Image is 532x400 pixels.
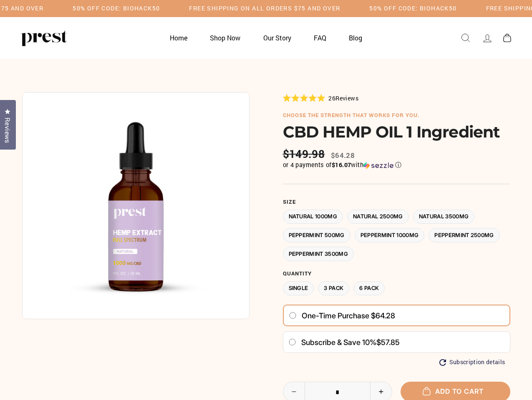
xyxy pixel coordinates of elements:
[283,147,327,160] span: $149.98
[253,30,302,46] a: Our Story
[355,228,425,242] label: Peppermint 1000MG
[21,30,67,46] img: PREST ORGANICS
[369,5,456,12] h5: 50% OFF CODE: BIOHACK50
[328,94,335,102] span: 26
[331,150,355,160] span: $64.28
[283,281,314,296] label: Single
[73,5,160,12] h5: 50% OFF CODE: BIOHACK50
[429,228,500,242] label: Peppermint 2500MG
[283,93,358,102] div: 26Reviews
[22,92,250,319] img: CBD HEMP OIL 1 Ingredient
[159,30,373,46] ul: Primary
[159,30,198,46] a: Home
[427,387,484,395] span: Add to cart
[413,210,475,224] label: Natural 3500MG
[283,122,510,141] h1: CBD HEMP OIL 1 Ingredient
[332,161,351,169] span: $16.07
[302,311,395,320] span: One-time purchase $64.28
[289,312,297,319] input: One-time purchase $64.28
[288,339,296,345] input: Subscribe & save 10%$57.85
[283,161,510,169] div: or 4 payments of$16.07withSezzle Click to learn more about Sezzle
[283,199,510,205] label: Size
[335,94,358,102] span: Reviews
[283,247,354,261] label: Peppermint 3500MG
[363,162,393,169] img: Sezzle
[189,5,340,12] h5: Free Shipping on all orders $75 and over
[301,338,376,347] span: Subscribe & save 10%
[439,359,505,366] button: Subscription details
[338,30,373,46] a: Blog
[283,161,510,169] div: or 4 payments of with
[2,117,13,143] span: Reviews
[449,359,505,366] span: Subscription details
[199,30,251,46] a: Shop Now
[318,281,349,296] label: 3 Pack
[347,210,409,224] label: Natural 2500MG
[283,270,510,277] label: Quantity
[283,210,343,224] label: Natural 1000MG
[283,112,510,119] h6: choose the strength that works for you.
[376,338,400,347] span: $57.85
[283,228,350,242] label: Peppermint 500MG
[303,30,337,46] a: FAQ
[353,281,385,296] label: 6 Pack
